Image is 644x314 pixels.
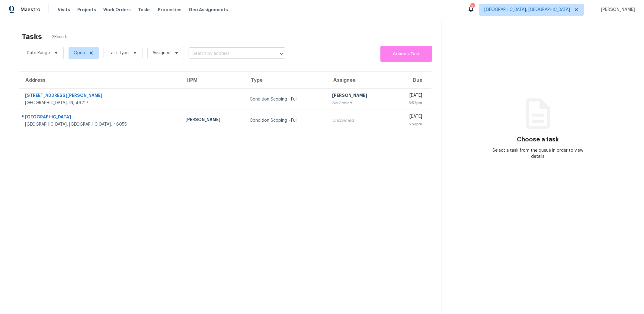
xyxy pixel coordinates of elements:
div: Not Started [332,100,387,106]
span: Open [74,50,85,56]
div: 5 [470,4,475,10]
th: HPM [181,72,245,89]
div: [GEOGRAPHIC_DATA], IN, 46217 [25,100,176,106]
span: Task Type [109,50,129,56]
th: Address [19,72,181,89]
div: [STREET_ADDRESS][PERSON_NAME] [25,92,176,100]
h3: Choose a task [517,137,559,143]
span: 2 Results [52,34,69,40]
th: Type [245,72,327,89]
span: Assignee [152,50,170,56]
span: Visits [58,7,70,13]
span: Work Orders [103,7,131,13]
span: [PERSON_NAME] [598,7,635,13]
div: [GEOGRAPHIC_DATA] [25,114,176,121]
h2: Tasks [22,34,42,40]
span: Geo Assignments [189,7,228,13]
span: Properties [158,7,181,13]
div: Condition Scoping - Full [250,96,322,102]
th: Assignee [327,72,392,89]
div: 5:53pm [396,121,422,127]
div: [DATE] [396,114,422,121]
button: Open [277,50,286,58]
div: Select a task from the queue in order to view details [490,147,586,160]
button: Create a Task [380,46,432,62]
div: [PERSON_NAME] [332,92,387,100]
div: Unclaimed [332,117,387,124]
div: 3:52pm [396,100,422,106]
span: Date Range [27,50,50,56]
span: [GEOGRAPHIC_DATA], [GEOGRAPHIC_DATA] [484,7,570,13]
span: Maestro [21,7,40,13]
input: Search by address [189,49,268,58]
div: [PERSON_NAME] [186,117,240,124]
span: Projects [77,7,96,13]
span: Create a Task [383,51,429,58]
span: Tasks [138,8,151,12]
div: [GEOGRAPHIC_DATA], [GEOGRAPHIC_DATA], 46055 [25,121,176,127]
div: [DATE] [396,92,422,100]
div: Condition Scoping - Full [250,117,322,124]
th: Due [392,72,431,89]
